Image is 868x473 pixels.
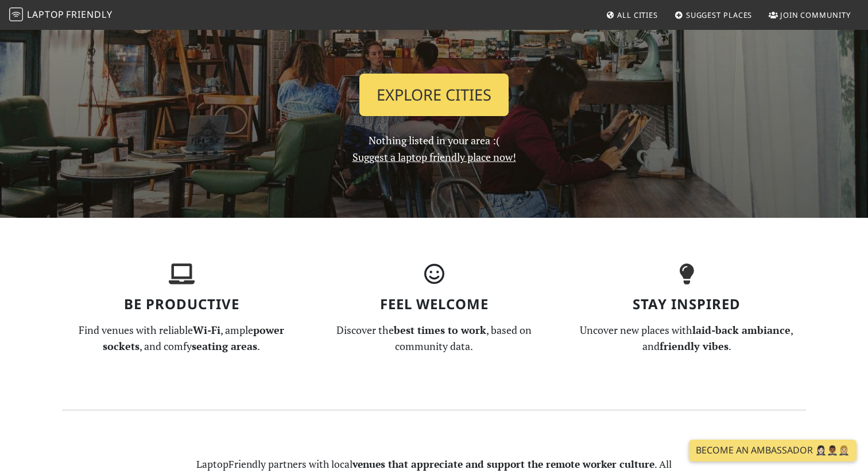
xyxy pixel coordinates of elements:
[352,457,654,471] strong: venues that appreciate and support the remote worker culture
[617,10,658,20] span: All Cities
[9,5,113,25] a: LaptopFriendly LaptopFriendly
[359,74,509,116] a: Explore Cities
[62,322,301,355] p: Find venues with reliable , ample , and comfy .
[315,296,553,313] h3: Feel Welcome
[764,5,855,25] a: Join Community
[62,296,301,313] h3: Be Productive
[660,339,728,353] strong: friendly vibes
[192,339,257,353] strong: seating areas
[567,322,806,355] p: Uncover new places with , and .
[315,322,553,355] p: Discover the , based on community data.
[780,10,851,20] span: Join Community
[692,323,790,337] strong: laid-back ambiance
[686,10,753,20] span: Suggest Places
[601,5,662,25] a: All Cities
[567,296,806,313] h3: Stay Inspired
[193,323,220,337] strong: Wi-Fi
[9,7,23,21] img: LaptopFriendly
[27,8,64,21] span: Laptop
[66,8,112,21] span: Friendly
[670,5,757,25] a: Suggest Places
[394,323,486,337] strong: best times to work
[352,150,516,164] a: Suggest a laptop friendly place now!
[689,440,857,462] a: Become an Ambassador 🤵🏻‍♀️🤵🏾‍♂️🤵🏼‍♀️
